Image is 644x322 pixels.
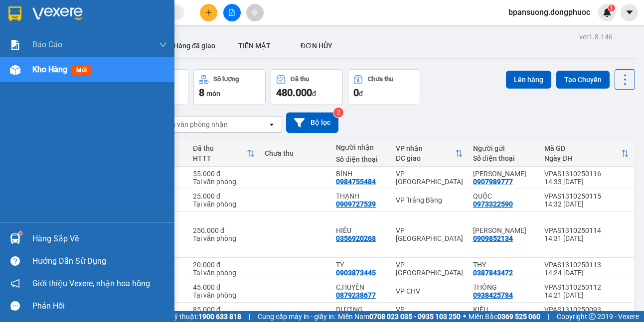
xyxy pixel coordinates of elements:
[469,311,540,322] span: Miền Bắc
[544,261,629,269] div: VPAS1310250113
[544,306,629,314] div: VPAS1310250093
[473,269,513,277] div: 0387843472
[396,170,463,186] div: VP [GEOGRAPHIC_DATA]
[473,178,513,186] div: 0907989777
[396,226,463,242] div: VP [GEOGRAPHIC_DATA]
[497,313,540,321] strong: 0369 525 060
[579,31,613,42] div: ver 1.8.146
[286,112,338,133] button: Bộ lọc
[193,234,255,242] div: Tại văn phòng
[165,34,223,58] button: Hàng đã giao
[539,140,634,167] th: Toggle SortBy
[589,313,596,320] span: copyright
[10,65,20,75] img: warehouse-icon
[396,287,463,295] div: VP CHV
[10,256,20,266] span: question-circle
[336,200,376,208] div: 0909727539
[10,279,20,288] span: notification
[291,76,309,83] div: Đã thu
[463,315,466,319] span: ⚪️
[336,283,386,291] div: C,HUYỀN
[301,42,332,50] span: ĐƠN HỦY
[265,149,326,157] div: Chưa thu
[336,226,386,234] div: HIẾU
[193,306,255,314] div: 85.000 đ
[473,226,535,234] div: NGUYÊN NGỌC
[193,269,255,277] div: Tại văn phòng
[193,170,255,178] div: 55.000 đ
[544,226,629,234] div: VPAS1310250114
[338,311,461,322] span: Miền Nam
[150,311,241,322] span: Hỗ trợ kỹ thuật:
[228,9,235,16] span: file-add
[396,196,463,204] div: VP Trảng Bàng
[353,87,359,99] span: 0
[193,192,255,200] div: 25.000 đ
[544,178,629,186] div: 14:33 [DATE]
[32,277,150,290] span: Giới thiệu Vexere, nhận hoa hồng
[359,90,363,98] span: đ
[473,306,535,314] div: KIỀU
[276,87,312,99] span: 480.000
[336,306,386,314] div: DƯƠNG
[193,144,247,152] div: Đã thu
[473,170,535,178] div: LIU THỌ CƯỜNG
[336,261,386,269] div: TY
[506,71,551,89] button: Lên hàng
[348,69,420,105] button: Chưa thu0đ
[368,76,393,83] div: Chưa thu
[610,4,613,11] span: 1
[159,41,167,49] span: down
[396,144,455,152] div: VP nhận
[32,254,167,269] div: Hướng dẫn sử dụng
[544,283,629,291] div: VPAS1310250112
[625,8,634,17] span: caret-down
[312,90,316,98] span: đ
[193,261,255,269] div: 20.000 đ
[336,291,376,299] div: 0879238677
[205,9,212,16] span: plus
[473,261,535,269] div: THY
[159,119,228,129] div: Chọn văn phòng nhận
[249,311,250,322] span: |
[193,178,255,186] div: Tại văn phòng
[213,76,239,83] div: Số lượng
[473,291,513,299] div: 0938425784
[10,40,20,50] img: solution-icon
[336,234,376,242] div: 0356920268
[391,140,468,167] th: Toggle SortBy
[72,65,91,76] span: mới
[238,42,271,50] span: TIỀN MẶT
[544,234,629,242] div: 14:31 [DATE]
[473,154,535,162] div: Số điện thoại
[10,233,20,244] img: warehouse-icon
[32,65,67,74] span: Kho hàng
[336,170,386,178] div: BÌNH
[603,8,612,17] img: icon-new-feature
[32,38,62,51] span: Báo cáo
[8,6,21,21] img: logo-vxr
[396,306,463,322] div: VP [GEOGRAPHIC_DATA]
[336,269,376,277] div: 0903873445
[544,170,629,178] div: VPAS1310250116
[336,155,386,163] div: Số điện thoại
[336,143,386,151] div: Người nhận
[193,154,247,162] div: HTTT
[271,69,343,105] button: Đã thu480.000đ
[473,234,513,242] div: 0909852134
[188,140,260,167] th: Toggle SortBy
[369,313,461,321] strong: 0708 023 035 - 0935 103 250
[500,6,598,18] span: bpansuong.dongphuoc
[544,144,621,152] div: Mã GD
[548,311,549,322] span: |
[621,4,638,21] button: caret-down
[193,283,255,291] div: 45.000 đ
[336,192,386,200] div: THẠNH
[473,144,535,152] div: Người gửi
[268,120,276,128] svg: open
[544,154,621,162] div: Ngày ĐH
[223,4,241,21] button: file-add
[193,200,255,208] div: Tại văn phòng
[333,107,343,117] sup: 2
[258,311,335,322] span: Cung cấp máy in - giấy in:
